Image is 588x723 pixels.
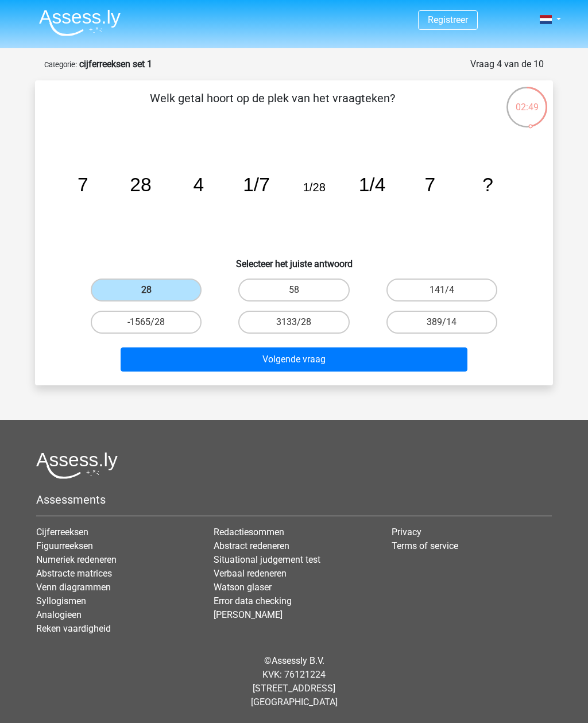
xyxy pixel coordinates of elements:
label: 3133/28 [238,311,349,334]
a: Privacy [392,527,421,538]
div: © KVK: 76121224 [STREET_ADDRESS] [GEOGRAPHIC_DATA] [28,645,560,718]
button: Volgende vraag [121,347,468,372]
label: 141/4 [386,279,497,301]
h6: Selecteer het juiste antwoord [53,249,535,269]
a: Redactiesommen [214,527,284,538]
tspan: 28 [130,174,151,195]
tspan: ? [482,174,493,195]
a: Assessly B.V. [272,655,324,666]
h5: Assessments [36,493,552,507]
tspan: 7 [424,174,435,195]
div: 02:49 [505,86,548,114]
a: Cijferreeksen [36,527,88,538]
tspan: 1/7 [243,174,270,195]
img: Assessly logo [36,452,118,479]
div: Vraag 4 van de 10 [470,57,544,71]
a: Verbaal redeneren [214,568,287,579]
label: 58 [238,279,349,301]
a: [PERSON_NAME] [214,609,283,620]
img: Assessly [39,9,121,36]
a: Venn diagrammen [36,582,111,593]
label: -1565/28 [91,311,202,334]
a: Abstract redeneren [214,540,289,551]
a: Terms of service [392,540,458,551]
tspan: 1/28 [303,181,326,194]
tspan: 4 [193,174,204,195]
strong: cijferreeksen set 1 [79,59,152,69]
a: Numeriek redeneren [36,554,117,565]
p: Welk getal hoort op de plek van het vraagteken? [53,90,492,124]
tspan: 1/4 [359,174,386,195]
label: 28 [91,279,202,301]
a: Abstracte matrices [36,568,112,579]
a: Analogieen [36,609,82,620]
a: Error data checking [214,596,292,606]
label: 389/14 [386,311,497,334]
a: Reken vaardigheid [36,623,111,634]
a: Syllogismen [36,596,86,606]
small: Categorie: [44,60,77,69]
a: Figuurreeksen [36,540,93,551]
a: Situational judgement test [214,554,320,565]
tspan: 7 [78,174,88,195]
a: Registreer [428,14,468,25]
a: Watson glaser [214,582,272,593]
